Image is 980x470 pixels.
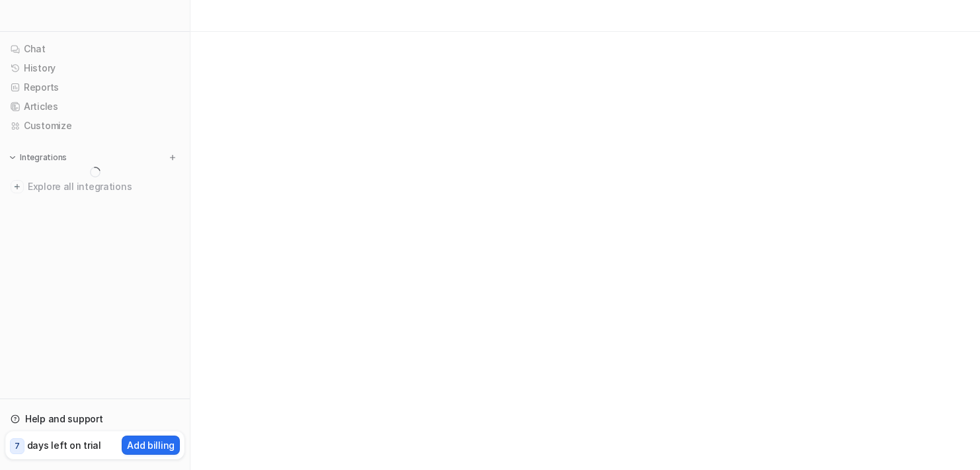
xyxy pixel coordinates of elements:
a: Chat [5,40,184,58]
p: Integrations [20,152,67,163]
button: Integrations [5,151,71,164]
span: Explore all integrations [28,176,179,197]
a: Customize [5,117,184,135]
p: 7 [15,440,20,452]
p: Add billing [127,438,175,452]
button: Add billing [122,436,180,455]
img: menu_add.svg [168,153,177,162]
a: Help and support [5,410,184,428]
img: explore all integrations [11,180,24,193]
p: days left on trial [27,438,101,452]
a: Explore all integrations [5,177,184,196]
a: Reports [5,78,184,97]
a: History [5,59,184,77]
a: Articles [5,97,184,116]
img: expand menu [8,153,17,162]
